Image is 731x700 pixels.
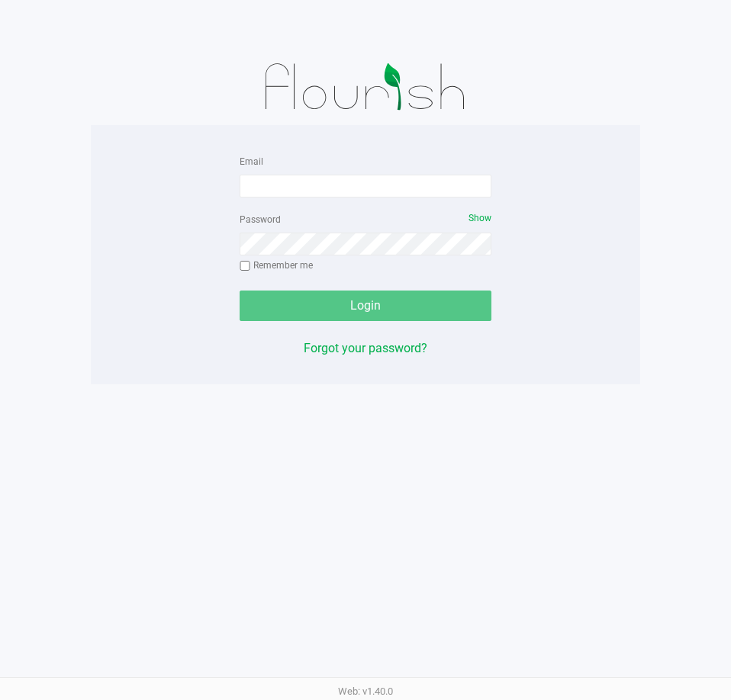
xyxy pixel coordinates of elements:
[240,261,250,271] input: Remember me
[304,339,427,358] button: Forgot your password?
[338,686,393,697] span: Web: v1.40.0
[469,213,491,223] span: Show
[240,258,313,272] label: Remember me
[240,155,263,169] label: Email
[240,213,281,226] label: Password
